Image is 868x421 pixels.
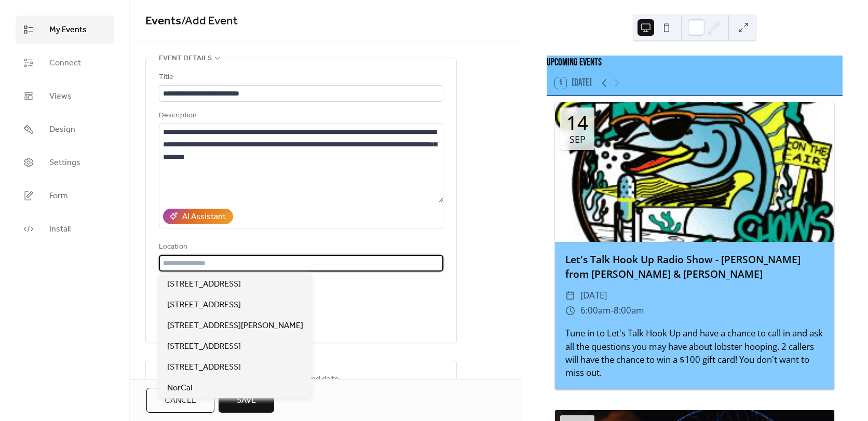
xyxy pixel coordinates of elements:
[566,114,588,132] div: 14
[580,288,607,303] span: [DATE]
[167,278,241,291] span: [STREET_ADDRESS]
[146,388,214,413] button: Cancel
[145,10,181,33] a: Events
[565,303,575,318] div: ​
[16,16,114,44] a: My Events
[159,110,441,122] div: Description
[16,148,114,176] a: Settings
[167,341,241,353] span: [STREET_ADDRESS]
[182,211,226,223] div: AI Assistant
[167,361,241,374] span: [STREET_ADDRESS]
[16,49,114,77] a: Connect
[165,395,196,407] span: Cancel
[49,57,81,70] span: Connect
[159,241,441,253] div: Location
[555,252,834,282] div: Let's Talk Hook Up Radio Show - [PERSON_NAME] from [PERSON_NAME] & [PERSON_NAME]
[306,373,339,386] div: End date
[16,115,114,143] a: Design
[565,288,575,303] div: ​
[16,82,114,110] a: Views
[167,299,241,311] span: [STREET_ADDRESS]
[49,157,80,169] span: Settings
[16,182,114,210] a: Form
[237,395,256,407] span: Save
[167,320,303,332] span: [STREET_ADDRESS][PERSON_NAME]
[181,10,238,33] span: / Add Event
[580,303,611,318] span: 6:00am
[49,124,75,136] span: Design
[569,134,586,144] div: Sep
[49,190,68,202] span: Form
[49,223,71,236] span: Install
[614,303,644,318] span: 8:00am
[611,303,614,318] span: -
[49,24,87,36] span: My Events
[49,90,72,103] span: Views
[163,209,233,224] button: AI Assistant
[167,382,192,395] span: NorCal
[219,388,274,413] button: Save
[555,327,834,379] div: Tune in to Let's Talk Hook Up and have a chance to call in and ask all the questions you may have...
[159,52,212,65] span: Event details
[16,215,114,243] a: Install
[159,71,441,84] div: Title
[547,56,843,71] div: Upcoming events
